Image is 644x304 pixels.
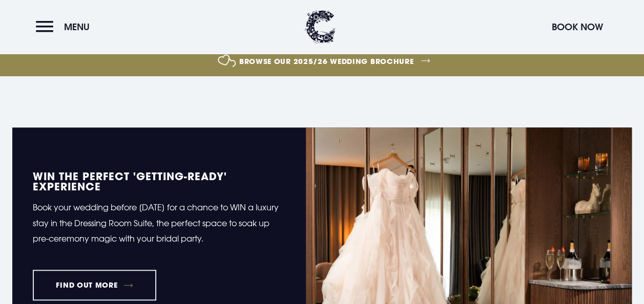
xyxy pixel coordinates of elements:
p: Book your wedding before [DATE] for a chance to WIN a luxury stay in the Dressing Room Suite, the... [33,200,285,246]
h5: WIN the perfect 'Getting-Ready' experience [33,171,285,191]
a: FIND OUT MORE [33,270,156,300]
img: Clandeboye Lodge [305,10,336,44]
button: Menu [36,16,95,38]
span: Menu [64,21,90,33]
button: Book Now [547,16,608,38]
